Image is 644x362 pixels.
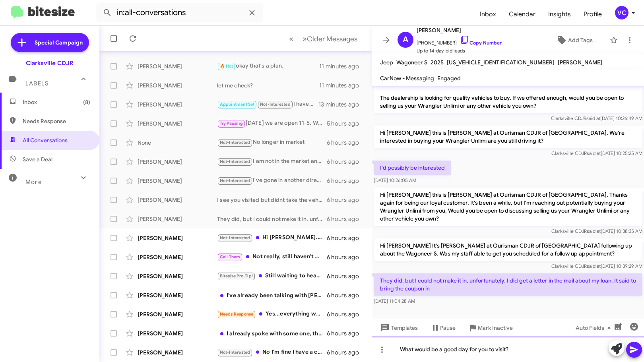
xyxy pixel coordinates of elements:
p: I'd possibly be interested [374,161,451,175]
div: 13 minutes ago [318,101,365,108]
span: Needs Response [23,117,90,125]
div: [PERSON_NAME] [138,101,217,108]
p: Hi [PERSON_NAME] this is [PERSON_NAME] at Ourisman CDJR of [GEOGRAPHIC_DATA]. We're interested in... [374,126,642,148]
span: [DATE] 11:04:28 AM [374,298,415,304]
div: 5 hours ago [327,120,365,128]
div: Not really, still haven't gotten a follow-up call yet. [217,252,327,261]
span: Templates [378,321,418,335]
span: (8) [83,98,90,106]
div: 6 hours ago [327,177,365,185]
div: What would be a good day for you to visit? [372,337,644,362]
div: [PERSON_NAME] [138,348,217,356]
span: » [303,34,307,44]
div: 6 hours ago [327,139,365,147]
div: 6 hours ago [327,310,365,318]
div: 6 hours ago [327,348,365,356]
div: [PERSON_NAME] [138,81,217,89]
div: [PERSON_NAME] [138,62,217,70]
span: Not-Interested [220,178,250,183]
span: Clarksville CDJR [DATE] 10:39:29 AM [551,263,642,269]
span: Save a Deal [23,155,52,163]
div: [PERSON_NAME] [138,215,217,223]
p: Hi [PERSON_NAME] this is [PERSON_NAME] at Ourisman CDJR of [GEOGRAPHIC_DATA]. Thanks again for be... [374,188,642,226]
span: Not-Interested [220,235,250,240]
button: Templates [372,321,424,335]
div: [PERSON_NAME] [138,310,217,318]
span: Jeep [380,59,393,66]
div: [PERSON_NAME] [138,120,217,128]
div: Still waiting to hear about Sept incentives. hope all is well [217,271,327,281]
span: Needs Response [220,312,254,317]
span: Wagoneer S [396,59,427,66]
span: More [25,178,42,186]
span: Special Campaign [35,39,83,46]
button: Auto Fields [569,321,620,335]
div: Clarksville CDJR [26,59,74,67]
div: 6 hours ago [327,291,365,299]
span: Engaged [437,75,461,82]
div: [PERSON_NAME] [138,177,217,185]
span: said at [587,150,601,156]
div: They did, but I could not make it in, unfortunately. I did get a letter in the mail about my loan... [217,215,327,223]
div: [PERSON_NAME] [138,291,217,299]
span: Clarksville CDJR [DATE] 10:25:25 AM [551,150,642,156]
button: Previous [284,31,298,47]
div: [PERSON_NAME] [138,234,217,242]
span: « [289,34,293,44]
span: Try Pausing [220,121,243,126]
div: I see you visited but didnt take the vehcile home! [217,196,327,204]
a: Insights [542,3,577,26]
span: Mark Inactive [478,321,513,335]
div: I have ensured our records ready correctly. Thank you for your business. [217,100,318,109]
div: [DATE] we are open 11-5. What time might work best for you? [217,119,327,128]
div: [PERSON_NAME] [138,329,217,337]
div: 11 minutes ago [319,81,365,89]
div: 6 hours ago [327,158,365,166]
div: 6 hours ago [327,215,365,223]
span: Up to 14-day-old leads [417,47,502,55]
p: Hi [PERSON_NAME] this is [PERSON_NAME], General Manager at Ourisman CDJR of [GEOGRAPHIC_DATA]. Th... [374,67,642,113]
span: Auto Fields [576,321,614,335]
div: Yes...everything was satisfactory. I'm just trying to make a decision on which model I want... [217,310,327,319]
div: let me check? [217,81,319,89]
div: No longer in market [217,138,327,147]
span: [PERSON_NAME] [558,59,602,66]
div: None [138,139,217,147]
a: Inbox [473,3,502,26]
span: Not-Interested [220,159,250,164]
span: 2025 [431,59,444,66]
button: Mark Inactive [462,321,519,335]
span: said at [586,115,600,121]
span: Older Messages [307,35,357,43]
div: I am not in the market anymore [217,157,327,166]
div: [PERSON_NAME] [138,253,217,261]
span: A [403,33,408,46]
div: 6 hours ago [327,272,365,280]
div: I've gone in another direction. Thanks for you help. [217,176,327,185]
div: 6 hours ago [327,196,365,204]
nav: Page navigation example [285,31,362,47]
span: 🔥 Hot [220,64,233,69]
div: I already spoke with some one, the quote is out of my price range [217,329,327,337]
span: Bitesize Pro-Tip! [220,273,253,279]
a: Profile [577,3,608,26]
span: Labels [25,80,48,87]
div: 6 hours ago [327,234,365,242]
div: VC [615,6,628,19]
span: [DATE] 10:26:05 AM [374,177,416,183]
span: said at [587,263,601,269]
span: [US_VEHICLE_IDENTIFICATION_NUMBER] [447,59,555,66]
span: Pause [440,321,456,335]
span: Not-Interested [220,140,250,145]
span: Appointment Set [220,102,255,107]
a: Copy Number [460,40,502,46]
span: Clarksville CDJR [DATE] 10:38:35 AM [551,228,642,234]
span: [PHONE_NUMBER] [417,35,502,47]
p: Hi [PERSON_NAME] It's [PERSON_NAME] at Ourisman CDJR of [GEOGRAPHIC_DATA] following up about the ... [374,238,642,261]
button: Next [298,31,362,47]
span: CarNow - Messaging [380,75,434,82]
span: Add Tags [568,33,593,47]
button: Add Tags [542,33,606,47]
